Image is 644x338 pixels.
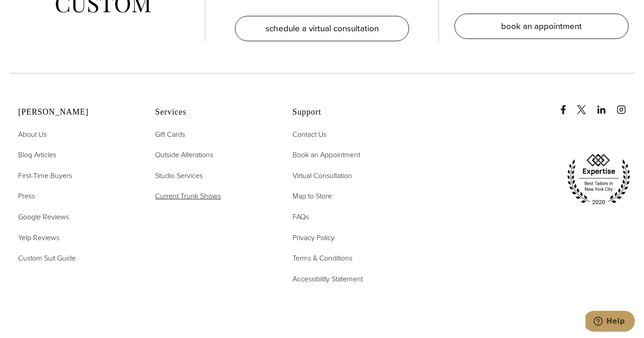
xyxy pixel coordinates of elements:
[155,190,221,202] a: Current Trunk Shows
[293,274,363,284] span: Accessibility Statement
[18,129,47,140] span: About Us
[293,191,332,201] span: Map to Store
[155,170,203,182] a: Studio Services
[597,96,615,114] a: linkedin
[293,190,332,202] a: Map to Store
[559,96,575,114] a: Facebook
[18,170,72,182] a: First-Time Buyers
[293,273,363,285] a: Accessibility Statement
[454,14,629,39] a: book an appointment
[18,170,72,181] span: First-Time Buyers
[155,170,203,181] span: Studio Services
[293,170,352,182] a: Virtual Consultation
[293,129,327,140] a: Contact Us
[293,252,352,264] a: Terms & Conditions
[18,129,47,140] a: About Us
[293,129,327,140] span: Contact Us
[155,150,213,160] span: Outside Alterations
[293,211,309,223] a: FAQs
[18,107,132,117] h2: [PERSON_NAME]
[293,232,335,243] span: Privacy Policy
[617,96,635,114] a: instagram
[18,211,69,223] a: Google Reviews
[155,129,185,140] span: Gift Cards
[155,149,213,161] a: Outside Alterations
[18,190,35,202] a: Press
[18,191,35,201] span: Press
[18,149,56,161] a: Blog Articles
[293,149,360,161] a: Book an Appointment
[293,150,360,160] span: Book an Appointment
[235,16,409,41] a: schedule a virtual consultation
[18,252,76,264] a: Custom Suit Guide
[18,150,56,160] span: Blog Articles
[265,22,379,35] span: schedule a virtual consultation
[18,129,132,264] nav: Alan David Footer Nav
[577,96,595,114] a: x/twitter
[293,212,309,222] span: FAQs
[293,129,407,285] nav: Support Footer Nav
[155,129,185,140] a: Gift Cards
[585,311,635,333] iframe: Opens a widget where you can chat to one of our agents
[155,107,269,117] h2: Services
[155,129,269,202] nav: Services Footer Nav
[18,232,59,244] a: Yelp Reviews
[293,107,407,117] h2: Support
[293,170,352,181] span: Virtual Consultation
[293,253,352,263] span: Terms & Conditions
[18,253,76,263] span: Custom Suit Guide
[18,232,59,243] span: Yelp Reviews
[18,212,69,222] span: Google Reviews
[562,150,635,208] img: expertise, best tailors in new york city 2020
[155,191,221,201] span: Current Trunk Shows
[293,232,335,244] a: Privacy Policy
[501,19,582,33] span: book an appointment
